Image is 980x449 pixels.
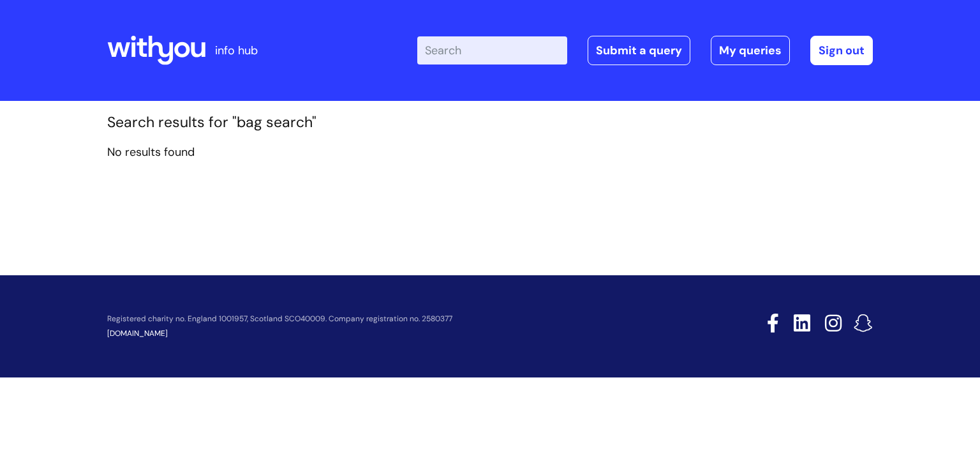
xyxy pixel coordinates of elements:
div: | - [417,36,873,65]
a: Submit a query [588,36,690,65]
p: Registered charity no. England 1001957, Scotland SCO40009. Company registration no. 2580377 [107,315,676,323]
a: My queries [711,36,790,65]
a: Sign out [810,36,873,65]
h1: Search results for "bag search" [107,114,873,132]
p: info hub [215,40,258,61]
p: No results found [107,142,873,162]
a: [DOMAIN_NAME] [107,328,168,339]
input: Search [417,36,567,65]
